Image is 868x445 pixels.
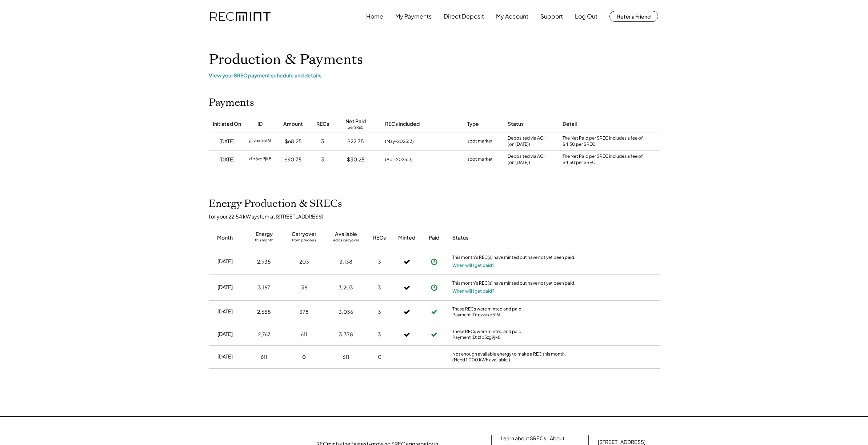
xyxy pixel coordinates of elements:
div: 3 [321,156,324,163]
button: When will I get paid? [452,262,495,269]
h2: Energy Production & SRECs [209,198,342,210]
button: Refer a Friend [609,11,658,22]
div: The Net Paid per SREC includes a fee of $4.50 per SREC. [563,135,646,148]
div: 0 [302,353,306,361]
button: Payment approved, but not yet initiated. [429,282,440,293]
div: Amount [283,120,303,128]
div: These RECs were minted and paid. Payment ID: zfb5zg9jk8 [452,329,576,340]
div: 611 [261,353,267,361]
div: $90.75 [284,156,302,163]
h1: Production & Payments [209,51,660,68]
div: RECs [373,234,386,241]
div: This month's REC(s) have minted but have not yet been paid. [452,280,576,288]
div: Deposited via ACH (on [DATE]) [508,153,547,166]
div: 2,658 [257,308,271,316]
div: 3,167 [258,284,270,291]
div: per SREC [348,125,364,131]
div: [DATE] [217,330,233,338]
button: Log Out [575,9,597,24]
div: $68.25 [285,138,302,145]
div: (Apr-2025: 3) [385,156,413,163]
div: 3 [378,308,381,316]
div: [DATE] [219,156,235,163]
div: this month [255,238,273,245]
div: These RECs were minted and paid. Payment ID: gzvuxo516t [452,306,576,317]
button: My Payments [395,9,432,24]
div: 2,767 [258,331,271,338]
div: Detail [563,120,577,128]
div: 0 [378,353,381,361]
div: Carryover [292,230,316,238]
div: Available [335,230,357,238]
a: Learn about SRECs [501,435,546,442]
div: [DATE] [219,138,235,145]
div: from previous [292,238,316,245]
div: 3,203 [339,284,353,291]
div: Energy [256,230,273,238]
div: Paid [429,234,439,241]
div: 611 [343,353,349,361]
div: ID [257,120,263,128]
div: (May-2025: 3) [385,138,414,145]
div: zfb5zg9jk8 [249,156,272,163]
div: 3 [378,258,381,265]
button: Support [540,9,563,24]
div: 3 [321,138,324,145]
button: Payment approved, but not yet initiated. [429,256,440,267]
div: RECs [316,120,329,128]
div: 3 [378,284,381,291]
div: This month's REC(s) have minted but have not yet been paid. [452,254,576,262]
div: 2,935 [257,258,271,265]
div: spot market [467,156,493,163]
button: Home [366,9,383,24]
div: for your 22.54 kW system at [STREET_ADDRESS] [209,213,667,220]
div: spot market [467,138,493,145]
div: Type [467,120,479,128]
div: [DATE] [217,284,233,291]
div: View your SREC payment schedule and details [209,72,660,79]
div: Month [217,234,233,241]
a: About [550,435,564,442]
h2: Payments [209,97,254,109]
div: 3,378 [339,331,353,338]
img: recmint-logotype%403x.png [210,12,271,21]
div: Deposited via ACH (on [DATE]) [508,135,547,148]
div: 36 [301,284,307,291]
div: [DATE] [217,308,233,315]
div: gzvuxo516t [249,138,272,145]
div: Net Paid [345,118,366,125]
div: 3,138 [339,258,352,265]
div: $30.25 [347,156,365,163]
div: 3 [378,331,381,338]
div: Status [452,234,576,241]
div: RECs Included [385,120,420,128]
div: $22.75 [347,138,364,145]
div: 378 [299,308,309,316]
div: 611 [301,331,307,338]
div: Initiated On [213,120,241,128]
div: [DATE] [217,353,233,360]
div: Not enough available energy to make a REC this month. (Need 1,000 kWh available.) [452,351,576,362]
div: 203 [299,258,309,265]
div: adds carryover [333,238,359,245]
div: Status [508,120,524,128]
button: When will I get paid? [452,288,495,295]
button: Direct Deposit [444,9,484,24]
div: [DATE] [217,258,233,265]
div: The Net Paid per SREC includes a fee of $4.50 per SREC. [563,153,646,166]
button: My Account [496,9,528,24]
div: Minted [398,234,415,241]
div: 3,036 [339,308,353,316]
